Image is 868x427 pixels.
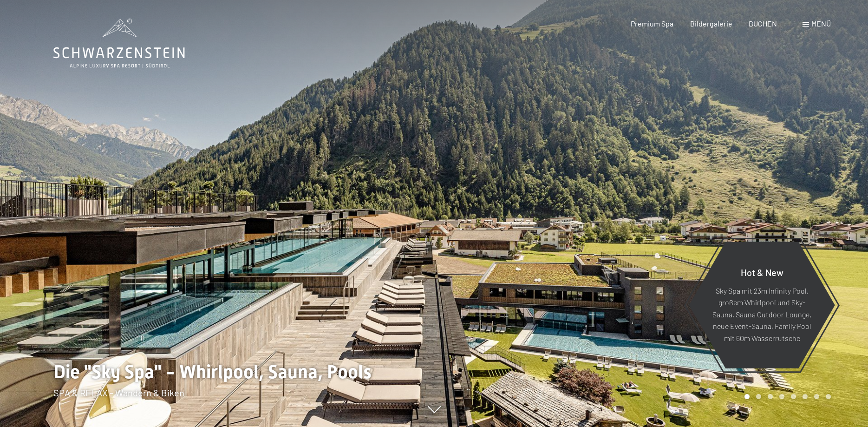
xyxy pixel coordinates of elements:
div: Carousel Page 4 [779,394,784,399]
div: Carousel Page 5 [791,394,796,399]
p: Sky Spa mit 23m Infinity Pool, großem Whirlpool und Sky-Sauna, Sauna Outdoor Lounge, neue Event-S... [711,284,812,344]
span: Hot & New [741,266,783,277]
div: Carousel Page 1 (Current Slide) [744,394,750,399]
div: Carousel Page 7 [814,394,819,399]
a: BUCHEN [749,19,777,28]
span: Menü [811,19,831,28]
div: Carousel Pagination [741,394,831,399]
a: Premium Spa [631,19,673,28]
div: Carousel Page 8 [826,394,831,399]
div: Carousel Page 3 [768,394,773,399]
div: Carousel Page 2 [756,394,761,399]
a: Bildergalerie [690,19,732,28]
div: Carousel Page 6 [803,394,808,399]
a: Hot & New Sky Spa mit 23m Infinity Pool, großem Whirlpool und Sky-Sauna, Sauna Outdoor Lounge, ne... [688,241,835,369]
